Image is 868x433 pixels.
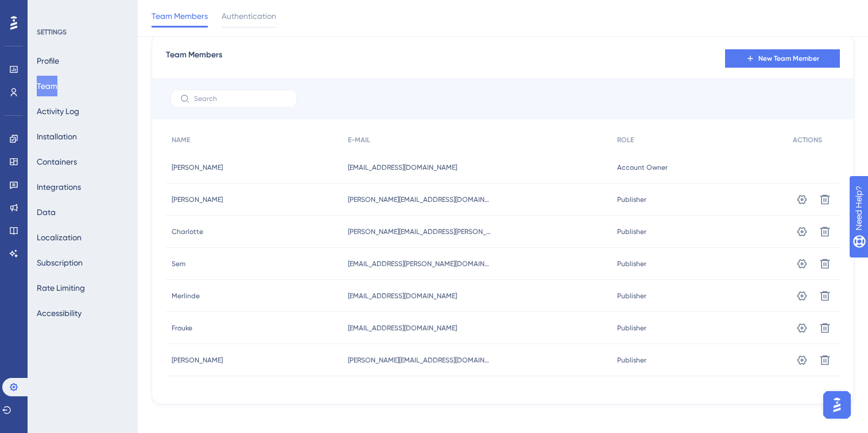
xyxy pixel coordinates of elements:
[172,135,190,145] span: NAME
[348,163,457,172] span: [EMAIL_ADDRESS][DOMAIN_NAME]
[172,323,192,333] span: Frouke
[348,227,491,236] span: [PERSON_NAME][EMAIL_ADDRESS][PERSON_NAME][DOMAIN_NAME]
[348,195,491,204] span: [PERSON_NAME][EMAIL_ADDRESS][DOMAIN_NAME]
[348,291,457,301] span: [EMAIL_ADDRESS][DOMAIN_NAME]
[166,48,222,69] span: Team Members
[27,3,72,17] span: Need Help?
[617,195,646,204] span: Publisher
[172,163,223,172] span: [PERSON_NAME]
[758,54,819,63] span: New Team Member
[172,291,200,301] span: Merlinde
[222,9,276,23] span: Authentication
[194,95,287,103] input: Search
[37,50,59,71] button: Profile
[37,202,56,223] button: Data
[37,28,130,37] div: SETTINGS
[793,135,822,145] span: ACTIONS
[37,151,77,172] button: Containers
[172,259,185,268] span: Sem
[348,259,491,268] span: [EMAIL_ADDRESS][PERSON_NAME][DOMAIN_NAME]
[37,177,81,197] button: Integrations
[152,9,208,23] span: Team Members
[617,291,646,301] span: Publisher
[37,101,79,122] button: Activity Log
[37,252,83,273] button: Subscription
[172,227,203,236] span: Charlotte
[37,227,82,248] button: Localization
[725,49,840,68] button: New Team Member
[37,278,85,298] button: Rate Limiting
[820,388,854,422] iframe: UserGuiding AI Assistant Launcher
[348,356,491,365] span: [PERSON_NAME][EMAIL_ADDRESS][DOMAIN_NAME]
[617,135,634,145] span: ROLE
[37,126,77,147] button: Installation
[617,259,646,268] span: Publisher
[37,76,57,96] button: Team
[348,135,370,145] span: E-MAIL
[617,356,646,365] span: Publisher
[617,323,646,333] span: Publisher
[348,323,457,333] span: [EMAIL_ADDRESS][DOMAIN_NAME]
[37,303,82,323] button: Accessibility
[172,356,223,365] span: [PERSON_NAME]
[172,195,223,204] span: [PERSON_NAME]
[617,163,668,172] span: Account Owner
[617,227,646,236] span: Publisher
